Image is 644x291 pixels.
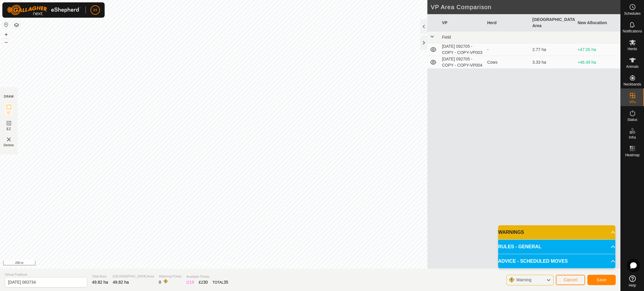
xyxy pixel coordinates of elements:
div: Cows [487,59,528,65]
span: 30 [203,280,208,285]
button: Reset Map [3,21,10,28]
span: IZ [7,111,11,115]
td: 3.33 ha [530,56,575,69]
button: Save [587,275,616,285]
span: RULES - GENERAL [498,243,541,250]
td: [DATE] 092705 - COPY - COPY-VP004 [440,56,485,69]
span: 49.82 ha [113,280,129,285]
span: 19 [190,280,194,285]
span: Delete [4,143,14,147]
span: [GEOGRAPHIC_DATA] Area [113,274,154,279]
span: Cancel [564,277,577,282]
span: Heatmap [625,153,640,157]
span: Status [627,118,637,121]
span: Available Points [186,274,228,279]
button: + [3,31,10,38]
a: Contact Us [219,261,237,266]
div: - [487,47,528,53]
td: +47.05 ha [575,43,620,56]
td: [DATE] 092705 - COPY - COPY-VP003 [440,43,485,56]
span: ADVICE - SCHEDULED MOVES [498,258,568,265]
span: 0 [159,280,161,285]
th: New Allocation [575,14,620,32]
td: 2.77 ha [530,43,575,56]
button: Map Layers [13,22,20,29]
p-accordion-header: ADVICE - SCHEDULED MOVES [498,254,615,268]
a: Help [621,273,644,290]
span: Schedules [624,12,640,15]
span: Warning [516,277,531,282]
th: Herd [485,14,530,32]
th: VP [440,14,485,32]
p-accordion-header: WARNINGS [498,225,615,239]
div: IZ [186,279,194,285]
p-accordion-header: RULES - GENERAL [498,240,615,254]
span: 35 [224,280,228,285]
span: Total Area [92,274,108,279]
span: Herds [627,47,637,51]
span: Virtual Paddock [5,272,87,277]
span: Help [629,284,636,287]
img: Gallagher Logo [7,5,81,15]
a: Privacy Policy [190,261,213,266]
th: [GEOGRAPHIC_DATA] Area [530,14,575,32]
span: Save [597,277,607,282]
span: WARNINGS [498,229,524,236]
span: Animals [626,65,639,68]
td: +46.49 ha [575,56,620,69]
span: Watering Points [159,274,182,279]
span: EZ [7,127,11,131]
h2: VP Area Comparison [431,4,621,11]
button: – [3,39,10,46]
span: VPs [629,100,635,104]
span: Infra [629,136,636,139]
div: TOTAL [213,279,228,285]
button: Cancel [556,275,585,285]
span: IH [93,7,97,13]
span: Notifications [623,29,642,33]
span: 49.82 ha [92,280,108,285]
span: Neckbands [623,83,641,86]
img: VP [5,136,12,143]
span: Field [442,35,451,40]
div: DRAW [4,94,14,99]
div: EZ [199,279,208,285]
